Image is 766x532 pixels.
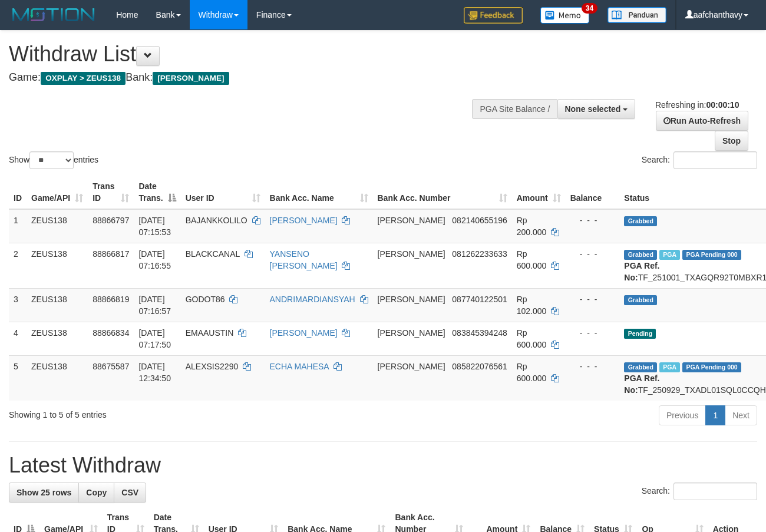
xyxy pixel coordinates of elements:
[16,488,71,497] span: Show 25 rows
[655,100,739,110] span: Refreshing in:
[93,216,129,225] span: 88866797
[624,374,659,395] b: PGA Ref. No:
[186,249,240,259] span: BLACKCANAL
[78,483,114,503] a: Copy
[186,328,234,338] span: EMAAUSTIN
[624,261,659,282] b: PGA Ref. No:
[705,405,725,425] a: 1
[27,355,88,401] td: ZEUS138
[9,151,98,169] label: Show entries
[642,483,757,500] label: Search:
[9,404,311,421] div: Showing 1 to 5 of 5 entries
[9,288,27,322] td: 3
[93,362,129,371] span: 88675587
[452,328,507,338] span: Copy 083845394248 to clipboard
[270,362,329,371] a: ECHA MAHESA
[153,72,229,85] span: [PERSON_NAME]
[378,216,445,225] span: [PERSON_NAME]
[29,151,74,169] select: Showentries
[517,216,547,237] span: Rp 200.000
[138,328,171,349] span: [DATE] 07:17:50
[682,362,741,372] span: PGA Pending
[715,131,748,151] a: Stop
[570,361,615,372] div: - - -
[570,214,615,226] div: - - -
[270,328,338,338] a: [PERSON_NAME]
[517,362,547,383] span: Rp 600.000
[682,250,741,260] span: PGA Pending
[642,151,757,169] label: Search:
[121,488,138,497] span: CSV
[9,42,499,66] h1: Withdraw List
[570,248,615,260] div: - - -
[452,249,507,259] span: Copy 081262233633 to clipboard
[472,99,557,119] div: PGA Site Balance /
[624,362,657,372] span: Grabbed
[93,249,129,259] span: 88866817
[659,405,706,425] a: Previous
[624,329,656,339] span: Pending
[656,111,748,131] a: Run Auto-Refresh
[27,322,88,355] td: ZEUS138
[373,176,512,209] th: Bank Acc. Number: activate to sort column ascending
[9,243,27,288] td: 2
[378,362,445,371] span: [PERSON_NAME]
[570,293,615,305] div: - - -
[138,362,171,383] span: [DATE] 12:34:50
[27,176,88,209] th: Game/API: activate to sort column ascending
[270,216,338,225] a: [PERSON_NAME]
[378,249,445,259] span: [PERSON_NAME]
[9,483,79,503] a: Show 25 rows
[517,295,547,316] span: Rp 102.000
[9,6,98,24] img: MOTION_logo.png
[659,362,680,372] span: Marked by aafpengsreynich
[186,295,225,304] span: GODOT86
[93,295,129,304] span: 88866819
[181,176,265,209] th: User ID: activate to sort column ascending
[378,295,445,304] span: [PERSON_NAME]
[9,72,499,84] h4: Game: Bank:
[452,295,507,304] span: Copy 087740122501 to clipboard
[582,3,597,14] span: 34
[270,295,355,304] a: ANDRIMARDIANSYAH
[86,488,107,497] span: Copy
[186,362,239,371] span: ALEXSIS2290
[270,249,338,270] a: YANSENO [PERSON_NAME]
[624,295,657,305] span: Grabbed
[624,216,657,226] span: Grabbed
[659,250,680,260] span: Marked by aafkaynarin
[565,104,621,114] span: None selected
[9,322,27,355] td: 4
[517,328,547,349] span: Rp 600.000
[540,7,590,24] img: Button%20Memo.svg
[517,249,547,270] span: Rp 600.000
[566,176,620,209] th: Balance
[138,295,171,316] span: [DATE] 07:16:57
[557,99,636,119] button: None selected
[624,250,657,260] span: Grabbed
[138,216,171,237] span: [DATE] 07:15:53
[673,151,757,169] input: Search:
[673,483,757,500] input: Search:
[265,176,373,209] th: Bank Acc. Name: activate to sort column ascending
[9,209,27,243] td: 1
[725,405,757,425] a: Next
[9,355,27,401] td: 5
[452,216,507,225] span: Copy 082140655196 to clipboard
[27,243,88,288] td: ZEUS138
[9,176,27,209] th: ID
[93,328,129,338] span: 88866834
[186,216,247,225] span: BAJANKKOLILO
[134,176,180,209] th: Date Trans.: activate to sort column descending
[27,209,88,243] td: ZEUS138
[706,100,739,110] strong: 00:00:10
[464,7,523,24] img: Feedback.jpg
[138,249,171,270] span: [DATE] 07:16:55
[452,362,507,371] span: Copy 085822076561 to clipboard
[570,327,615,339] div: - - -
[114,483,146,503] a: CSV
[9,454,757,477] h1: Latest Withdraw
[41,72,126,85] span: OXPLAY > ZEUS138
[27,288,88,322] td: ZEUS138
[378,328,445,338] span: [PERSON_NAME]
